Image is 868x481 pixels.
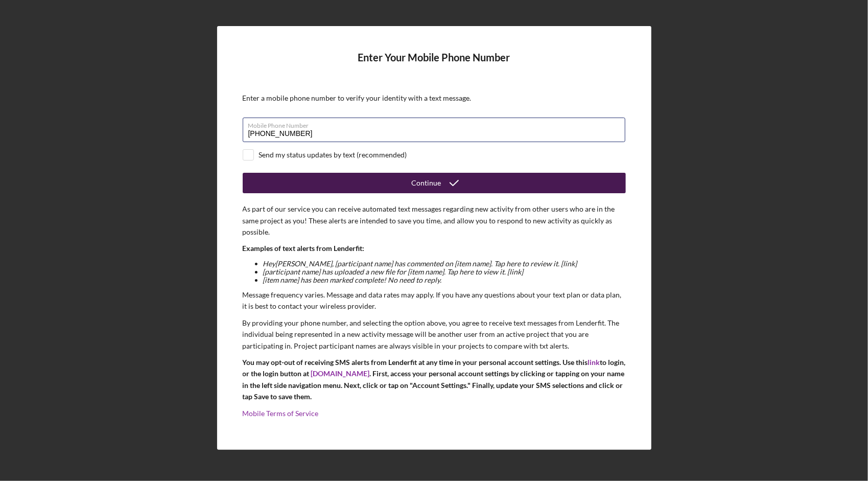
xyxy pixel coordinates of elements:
[263,276,626,284] li: [item name] has been marked complete! No need to reply.
[412,173,441,193] div: Continue
[259,151,407,159] div: Send my status updates by text (recommended)
[263,260,626,268] li: Hey [PERSON_NAME] , [participant name] has commented on [item name]. Tap here to review it. [link]
[248,118,625,129] label: Mobile Phone Number
[263,268,626,276] li: [participant name] has uploaded a new file for [item name]. Tap here to view it. [link]
[311,369,370,378] a: [DOMAIN_NAME]
[243,94,626,102] div: Enter a mobile phone number to verify your identity with a text message.
[243,243,626,254] p: Examples of text alerts from Lenderfit:
[243,52,626,79] h4: Enter Your Mobile Phone Number
[588,358,600,367] a: link
[243,357,626,403] p: You may opt-out of receiving SMS alerts from Lenderfit at any time in your personal account setti...
[243,317,626,352] p: By providing your phone number, and selecting the option above, you agree to receive text message...
[243,289,626,312] p: Message frequency varies. Message and data rates may apply. If you have any questions about your ...
[243,203,626,238] p: As part of our service you can receive automated text messages regarding new activity from other ...
[243,173,626,193] button: Continue
[243,409,319,418] a: Mobile Terms of Service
